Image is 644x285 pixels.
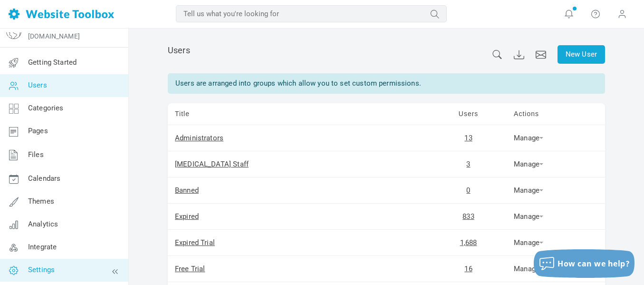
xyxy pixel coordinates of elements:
[514,186,543,195] a: Manage
[466,160,470,168] a: 3
[28,220,58,228] span: Analytics
[175,186,199,195] a: Banned
[514,160,543,168] a: Manage
[460,238,477,247] a: 1,688
[175,265,205,273] a: Free Trial
[514,134,543,142] a: Manage
[557,45,605,64] a: New User
[534,249,634,278] button: How can we help?
[168,45,190,55] span: Users
[28,104,64,112] span: Categories
[464,134,472,142] a: 13
[168,103,430,125] td: Title
[175,238,215,247] a: Expired Trial
[175,160,249,168] a: [MEDICAL_DATA] Staff
[557,258,630,269] span: How can we help?
[28,150,44,159] span: Files
[28,32,80,40] a: [DOMAIN_NAME]
[514,265,543,273] a: Manage
[28,127,48,135] span: Pages
[430,103,507,125] td: Users
[168,73,605,94] div: Users are arranged into groups which allow you to set custom permissions.
[28,81,47,89] span: Users
[28,58,77,67] span: Getting Started
[175,134,223,142] a: Administrators
[28,243,57,251] span: Integrate
[507,103,605,125] td: Actions
[175,212,199,221] a: Expired
[176,5,447,22] input: Tell us what you're looking for
[466,186,470,195] a: 0
[28,197,54,206] span: Themes
[28,174,60,183] span: Calendars
[514,238,543,247] a: Manage
[462,212,474,221] a: 833
[514,212,543,221] a: Manage
[28,265,55,274] span: Settings
[464,265,472,273] a: 16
